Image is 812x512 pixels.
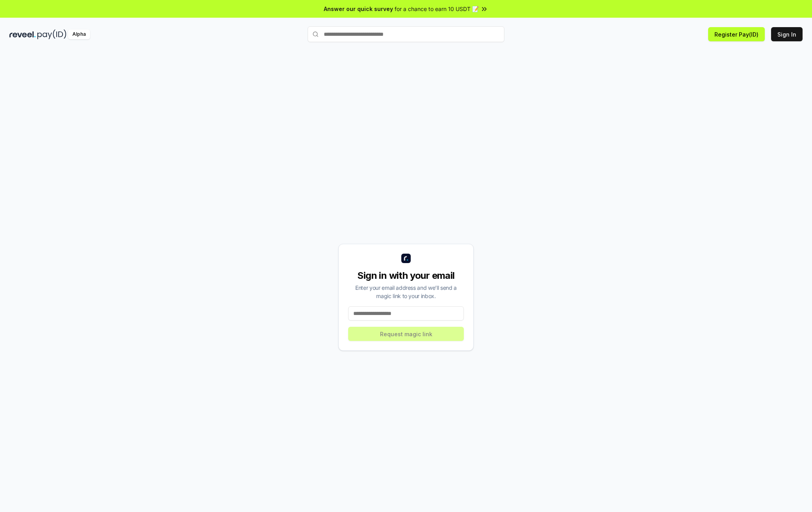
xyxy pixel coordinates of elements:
[348,269,464,282] div: Sign in with your email
[401,254,411,263] img: logo_small
[771,27,803,41] button: Sign In
[37,29,66,39] img: pay_id
[395,5,479,13] span: for a chance to earn 10 USDT 📝
[9,29,36,39] img: reveel_dark
[324,5,393,13] span: Answer our quick survey
[68,29,90,39] div: Alpha
[348,284,464,300] div: Enter your email address and we’ll send a magic link to your inbox.
[708,27,765,41] button: Register Pay(ID)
